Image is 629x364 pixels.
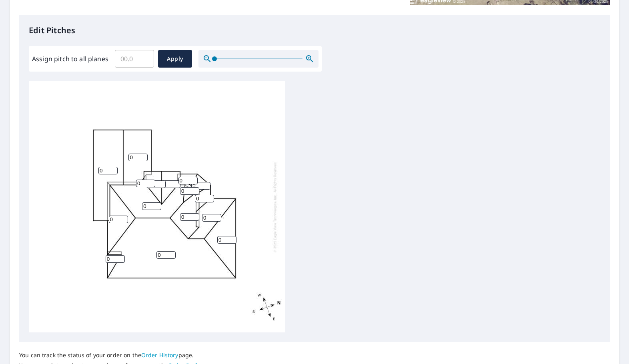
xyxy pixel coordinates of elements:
[32,54,108,64] label: Assign pitch to all planes
[115,48,154,70] input: 00.0
[158,50,192,68] button: Apply
[19,352,234,359] p: You can track the status of your order on the page.
[164,54,186,64] span: Apply
[29,24,600,36] p: Edit Pitches
[141,351,178,359] a: Order History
